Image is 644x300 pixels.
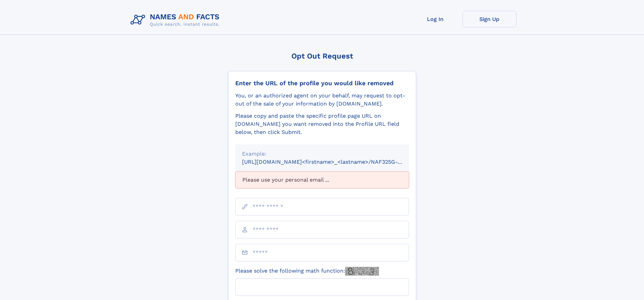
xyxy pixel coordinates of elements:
div: Please copy and paste the specific profile page URL on [DOMAIN_NAME] you want removed into the Pr... [235,112,409,136]
div: Opt Out Request [228,52,416,60]
a: Sign Up [462,11,517,27]
div: Example: [242,150,402,158]
div: You, or an authorized agent on your behalf, may request to opt-out of the sale of your informatio... [235,92,409,108]
label: Please solve the following math function: [235,267,379,276]
div: Please use your personal email ... [235,171,409,188]
div: Enter the URL of the profile you would like removed [235,79,409,87]
img: Logo Names and Facts [128,11,225,29]
small: [URL][DOMAIN_NAME]<firstname>_<lastname>/NAF325G-xxxxxxxx [242,159,422,165]
a: Log In [408,11,462,27]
